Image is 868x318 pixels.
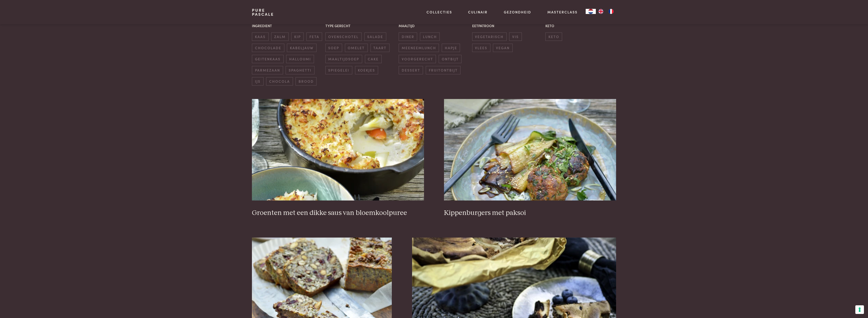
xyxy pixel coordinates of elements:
[296,77,317,86] span: brood
[399,32,417,41] span: diner
[252,209,424,217] h3: Groenten met een dikke saus van bloemkoolpuree
[586,9,596,14] a: NL
[472,23,543,28] p: Eetpatroon
[325,23,396,28] p: Type gerecht
[547,9,578,15] a: Masterclass
[606,9,616,14] a: FR
[252,44,284,52] span: chocolade
[364,32,386,41] span: salade
[266,77,293,86] span: chocola
[444,99,616,200] img: Kippenburgers met paksoi
[306,32,322,41] span: feta
[355,66,378,74] span: koekjes
[586,9,616,14] aside: Language selected: Nederlands
[345,44,368,52] span: omelet
[252,23,323,28] p: Ingrediënt
[325,44,342,52] span: soep
[444,209,616,217] h3: Kippenburgers met paksoi
[545,23,616,28] p: Keto
[252,8,274,16] a: PurePascale
[252,99,424,217] a: Groenten met een dikke saus van bloemkoolpuree Groenten met een dikke saus van bloemkoolpuree
[427,9,452,15] a: Collecties
[493,44,512,52] span: vegan
[444,99,616,217] a: Kippenburgers met paksoi Kippenburgers met paksoi
[252,32,268,41] span: kaas
[325,55,362,63] span: maaltijdsoep
[472,32,507,41] span: vegetarisch
[472,44,490,52] span: vlees
[399,44,439,52] span: meeneemlunch
[545,32,562,41] span: keto
[468,9,488,15] a: Culinair
[287,44,316,52] span: kabeljauw
[426,66,460,74] span: fruitontbijt
[325,66,352,74] span: spiegelei
[291,32,304,41] span: kip
[399,55,436,63] span: voorgerecht
[420,32,440,41] span: lunch
[325,32,362,41] span: ovenschotel
[252,77,263,86] span: ijs
[252,55,283,63] span: geitenkaas
[365,55,382,63] span: cake
[586,9,596,14] div: Language
[399,23,469,28] p: Maaltijd
[252,99,424,200] img: Groenten met een dikke saus van bloemkoolpuree
[439,55,461,63] span: ontbijt
[286,66,314,74] span: spaghetti
[252,66,283,74] span: parmezaan
[399,66,423,74] span: dessert
[271,32,288,41] span: zalm
[442,44,460,52] span: hapje
[509,32,522,41] span: vis
[855,305,864,314] button: Uw voorkeuren voor toestemming voor trackingtechnologieën
[371,44,390,52] span: taart
[596,9,616,14] ul: Language list
[596,9,606,14] a: EN
[504,9,531,15] a: Gezondheid
[286,55,314,63] span: halloumi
